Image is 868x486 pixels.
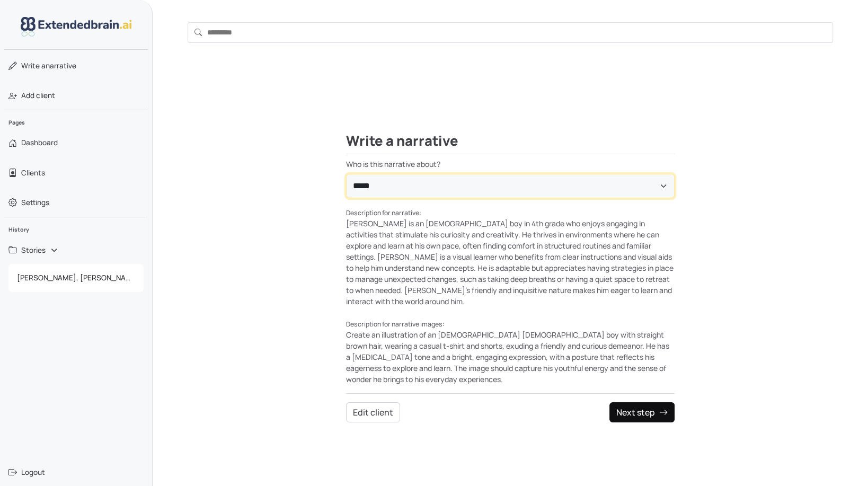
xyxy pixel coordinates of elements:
span: Settings [21,197,49,208]
span: [PERSON_NAME], [PERSON_NAME]'s Haircut Adventure at [PERSON_NAME] [13,268,139,287]
h2: Write a narrative [346,133,675,154]
button: Edit client [346,402,400,422]
span: Clients [21,167,45,178]
span: Stories [21,245,46,255]
label: Who is this narrative about? [346,158,675,170]
span: narrative [21,60,76,71]
div: [PERSON_NAME] is an [DEMOGRAPHIC_DATA] boy in 4th grade who enjoys engaging in activities that st... [346,207,675,307]
span: Logout [21,467,45,478]
span: Add client [21,90,55,101]
img: logo [21,17,132,37]
span: Write a [21,61,46,70]
span: Dashboard [21,137,58,148]
button: Next step [609,402,675,422]
div: Create an illustration of an [DEMOGRAPHIC_DATA] [DEMOGRAPHIC_DATA] boy with straight brown hair, ... [346,318,675,385]
small: Description for narrative: [346,208,421,217]
a: [PERSON_NAME], [PERSON_NAME]'s Haircut Adventure at [PERSON_NAME] [8,268,144,287]
small: Description for narrative images: [346,320,445,329]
